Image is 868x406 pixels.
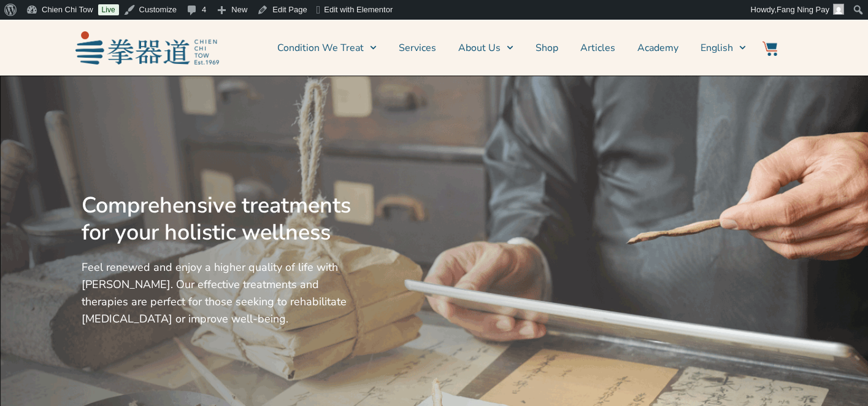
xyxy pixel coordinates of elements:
a: Shop [536,33,558,63]
a: Live [98,4,119,15]
a: English [701,33,746,63]
a: Services [399,33,436,63]
p: Feel renewed and enjoy a higher quality of life with [PERSON_NAME]. Our effective treatments and ... [82,259,356,327]
span: Edit with Elementor [324,5,393,14]
span: Fang Ning Pay [777,5,829,14]
nav: Menu [225,33,747,63]
a: Condition We Treat [277,33,377,63]
a: Academy [637,33,678,63]
h2: Comprehensive treatments for your holistic wellness [82,192,356,246]
img: Website Icon-03 [762,41,777,56]
a: Articles [580,33,615,63]
a: About Us [458,33,513,63]
span: English [701,41,733,55]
